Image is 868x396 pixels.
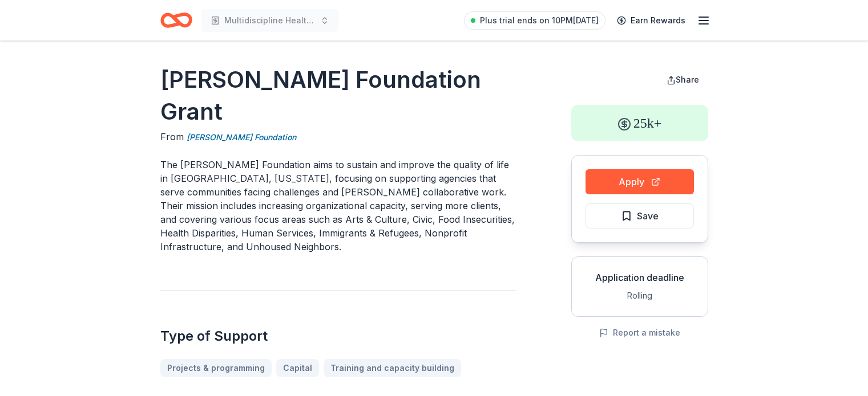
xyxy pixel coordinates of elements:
div: Rolling [581,289,699,303]
a: Earn Rewards [610,10,692,31]
span: Share [676,75,699,84]
p: The [PERSON_NAME] Foundation aims to sustain and improve the quality of life in [GEOGRAPHIC_DATA]... [160,158,516,254]
a: Plus trial ends on 10PM[DATE] [464,11,605,30]
h2: Type of Support [160,327,516,345]
button: Apply [586,169,694,194]
h1: [PERSON_NAME] Foundation Grant [160,64,516,128]
span: Plus trial ends on 10PM[DATE] [480,14,599,27]
a: Capital [276,359,319,377]
a: [PERSON_NAME] Foundation [187,130,296,144]
button: Report a mistake [599,326,680,340]
div: 25k+ [571,105,708,141]
span: Save [637,209,659,223]
button: Multidiscipline Health and Wellness [201,9,338,32]
button: Share [657,68,708,91]
div: From [160,130,516,144]
a: Projects & programming [160,359,272,377]
a: Training and capacity building [324,359,461,377]
a: Home [160,7,192,34]
div: Application deadline [581,271,699,284]
span: Multidiscipline Health and Wellness [224,14,316,27]
button: Save [586,203,694,228]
